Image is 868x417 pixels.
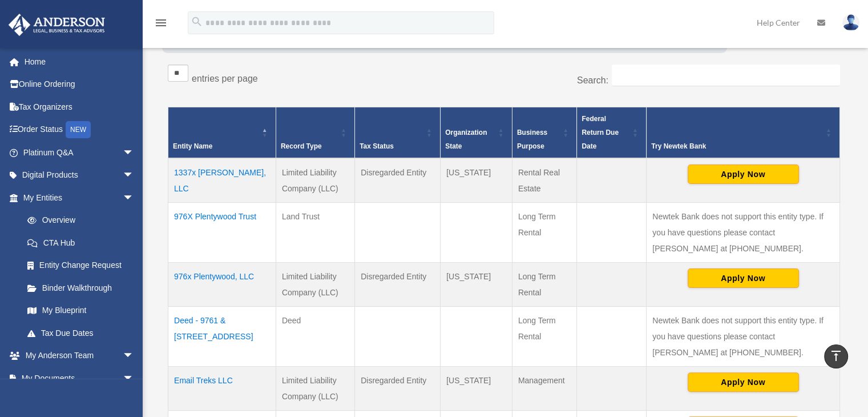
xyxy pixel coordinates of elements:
td: Long Term Rental [512,306,577,366]
a: Overview [16,209,140,232]
a: Binder Walkthrough [16,276,146,299]
td: [US_STATE] [441,158,512,203]
td: Long Term Rental [512,202,577,262]
th: Organization State: Activate to sort [441,107,512,158]
a: CTA Hub [16,231,146,254]
th: Tax Status: Activate to sort [355,107,441,158]
td: Disregarded Entity [355,158,441,203]
th: Business Purpose: Activate to sort [512,107,577,158]
th: Try Newtek Bank : Activate to sort [647,107,840,158]
a: Platinum Q&Aarrow_drop_down [8,141,151,164]
td: Management [512,366,577,410]
img: User Pic [842,14,859,31]
td: Limited Liability Company (LLC) [276,366,354,410]
td: 976x Plentywood, LLC [168,262,276,306]
div: NEW [66,121,91,138]
span: Entity Name [173,142,212,150]
span: arrow_drop_down [123,344,146,368]
a: Tax Organizers [8,95,151,118]
th: Entity Name: Activate to invert sorting [168,107,276,158]
a: Order StatusNEW [8,118,151,142]
td: Newtek Bank does not support this entity type. If you have questions please contact [PERSON_NAME]... [647,202,840,262]
img: Anderson Advisors Platinum Portal [5,14,108,36]
i: search [191,15,203,28]
td: Deed - 9761 & [STREET_ADDRESS] [168,306,276,366]
span: arrow_drop_down [123,164,146,187]
td: 976X Plentywood Trust [168,202,276,262]
span: Business Purpose [517,129,547,150]
a: My Blueprint [16,299,146,322]
a: My Documentsarrow_drop_down [8,367,151,390]
i: menu [154,16,168,30]
th: Federal Return Due Date: Activate to sort [577,107,647,158]
td: Newtek Bank does not support this entity type. If you have questions please contact [PERSON_NAME]... [647,306,840,366]
td: Land Trust [276,202,354,262]
span: Tax Status [360,142,394,150]
a: Tax Due Dates [16,322,146,344]
a: Online Ordering [8,73,151,96]
a: My Anderson Teamarrow_drop_down [8,344,151,367]
button: Apply Now [688,372,799,392]
td: Disregarded Entity [355,262,441,306]
td: Deed [276,306,354,366]
span: arrow_drop_down [123,186,146,210]
td: Limited Liability Company (LLC) [276,262,354,306]
i: vertical_align_top [829,349,843,363]
span: Organization State [445,129,487,150]
a: menu [154,20,168,30]
td: [US_STATE] [441,262,512,306]
label: Search: [577,75,608,85]
a: Entity Change Request [16,254,146,277]
a: Home [8,50,151,73]
span: Record Type [281,142,322,150]
label: entries per page [192,74,258,83]
button: Apply Now [688,165,799,184]
td: 1337x [PERSON_NAME], LLC [168,158,276,203]
a: Digital Productsarrow_drop_down [8,164,151,187]
td: Disregarded Entity [355,366,441,410]
div: Try Newtek Bank [651,139,822,153]
td: Rental Real Estate [512,158,577,203]
a: My Entitiesarrow_drop_down [8,186,146,209]
td: Long Term Rental [512,262,577,306]
span: arrow_drop_down [123,141,146,165]
th: Record Type: Activate to sort [276,107,354,158]
td: [US_STATE] [441,366,512,410]
span: arrow_drop_down [123,367,146,390]
button: Apply Now [688,268,799,288]
a: vertical_align_top [824,344,848,368]
span: Federal Return Due Date [582,115,619,150]
td: Email Treks LLC [168,366,276,410]
td: Limited Liability Company (LLC) [276,158,354,203]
